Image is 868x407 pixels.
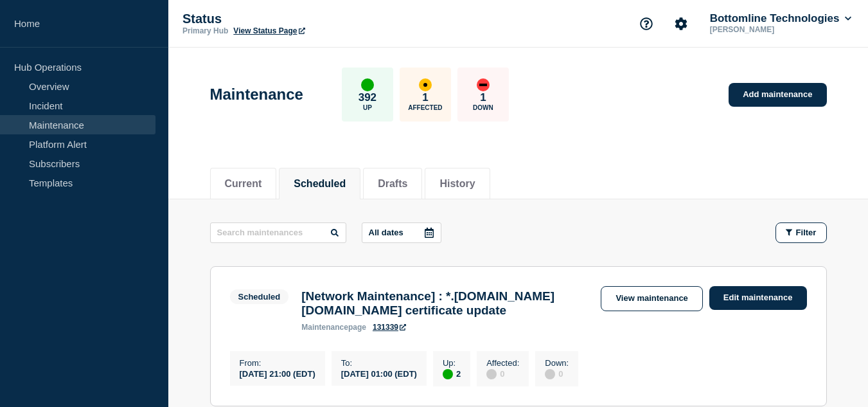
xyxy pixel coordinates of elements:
span: maintenance [301,323,348,332]
div: [DATE] 21:00 (EDT) [240,368,315,379]
div: up [361,78,374,91]
p: 1 [480,91,486,104]
button: Scheduled [294,178,346,190]
a: Add maintenance [729,83,826,107]
div: Scheduled [238,292,281,302]
button: Account settings [668,10,695,37]
button: Current [225,178,262,190]
p: Affected : [486,358,519,368]
p: Down [473,104,493,111]
span: Filter [796,228,817,237]
h3: [Network Maintenance] : *.[DOMAIN_NAME] [DOMAIN_NAME] certificate update [301,289,588,318]
div: 0 [486,368,519,379]
p: [PERSON_NAME] [707,25,841,34]
p: Primary Hub [182,26,228,35]
div: affected [419,78,432,91]
p: To : [341,358,417,368]
h1: Maintenance [210,86,303,104]
p: Affected [408,104,442,111]
a: View Status Page [233,26,305,35]
p: From : [240,358,315,368]
p: Status [182,12,439,26]
p: All dates [369,228,403,237]
p: 392 [359,91,376,104]
button: History [439,178,475,190]
p: 1 [422,91,428,104]
a: Edit maintenance [709,286,807,310]
input: Search maintenances [210,222,346,243]
a: 131339 [373,323,406,332]
p: page [301,323,366,332]
div: 2 [443,368,461,379]
button: All dates [362,222,441,243]
button: Bottomline Technologies [707,12,854,25]
div: disabled [486,369,497,379]
button: Filter [775,222,827,243]
button: Support [633,10,660,37]
a: View maintenance [601,286,702,311]
div: [DATE] 01:00 (EDT) [341,368,417,379]
p: Down : [545,358,569,368]
button: Drafts [378,178,407,190]
div: 0 [545,368,569,379]
p: Up : [443,358,461,368]
div: down [477,78,490,91]
p: Up [363,104,372,111]
div: disabled [545,369,555,379]
div: up [443,369,453,379]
